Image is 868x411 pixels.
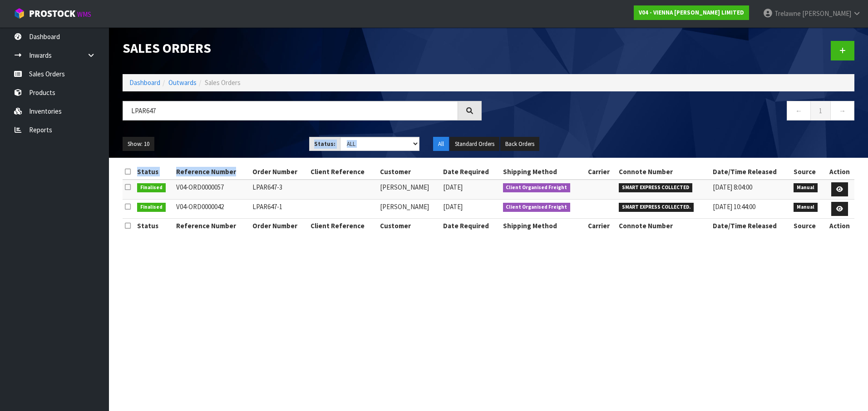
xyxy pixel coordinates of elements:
th: Order Number [250,219,309,233]
th: Order Number [250,165,309,179]
td: LPAR647-1 [250,199,309,219]
td: [PERSON_NAME] [378,180,441,199]
td: [PERSON_NAME] [378,199,441,219]
th: Status [135,165,174,179]
span: [DATE] 10:44:00 [713,202,755,211]
th: Source [791,165,825,179]
span: ProStock [29,8,75,20]
th: Reference Number [174,219,250,233]
a: → [830,101,854,120]
button: Standard Orders [450,137,499,151]
span: Client Organised Freight [503,183,571,192]
h1: Sales Orders [123,41,482,56]
td: LPAR647-3 [250,180,309,199]
th: Date Required [441,165,500,179]
button: Back Orders [500,137,539,151]
nav: Page navigation [495,101,854,123]
th: Carrier [586,165,617,179]
th: Date/Time Released [710,219,791,233]
th: Shipping Method [501,165,586,179]
img: cube-alt.png [14,8,25,19]
td: V04-ORD0000042 [174,199,250,219]
span: Finalised [137,183,166,192]
button: Show: 10 [123,137,154,151]
span: [DATE] 8:04:00 [713,183,752,191]
a: 1 [810,101,831,120]
th: Action [825,219,854,233]
th: Source [791,219,825,233]
small: WMS [77,10,91,19]
input: Search sales orders [123,101,458,120]
span: SMART EXPRESS COLLECTED [619,183,692,192]
span: Manual [794,203,818,212]
span: SMART EXPRESS COLLECTED. [619,203,694,212]
span: [PERSON_NAME] [802,9,851,18]
span: Finalised [137,203,166,212]
button: All [433,137,449,151]
span: Manual [794,183,818,192]
strong: V04 - VIENNA [PERSON_NAME] LIMITED [639,9,744,16]
th: Date/Time Released [710,165,791,179]
span: Trelawne [774,9,801,18]
th: Carrier [586,219,617,233]
td: V04-ORD0000057 [174,180,250,199]
a: Dashboard [129,78,160,87]
span: Client Organised Freight [503,203,571,212]
th: Action [825,165,854,179]
th: Client Reference [308,219,377,233]
a: Outwards [168,78,197,87]
th: Connote Number [616,165,710,179]
a: ← [787,101,811,120]
th: Customer [378,219,441,233]
th: Reference Number [174,165,250,179]
th: Connote Number [616,219,710,233]
th: Shipping Method [501,219,586,233]
th: Client Reference [308,165,377,179]
span: [DATE] [443,183,463,191]
span: Sales Orders [205,78,241,87]
span: [DATE] [443,202,463,211]
th: Status [135,219,174,233]
th: Customer [378,165,441,179]
th: Date Required [441,219,500,233]
strong: Status: [314,140,335,148]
